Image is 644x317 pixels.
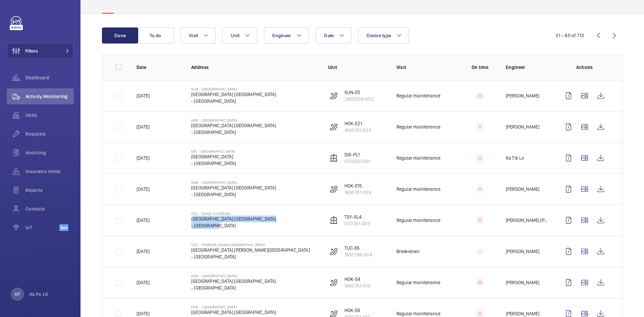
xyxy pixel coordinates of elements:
[25,187,74,193] span: Reports
[506,155,525,161] p: Ka Tik Lo
[191,180,276,184] p: HOK - [GEOGRAPHIC_DATA]
[231,33,239,38] span: Unit
[506,124,539,130] p: [PERSON_NAME]
[328,64,386,71] p: Unit
[25,74,74,81] span: Dashboard
[344,89,374,96] p: SUN-E5
[396,217,440,224] p: Regular maintenance
[7,43,74,59] button: Filters
[344,283,370,289] p: 1600761-010
[30,291,48,298] p: Ka Po LO
[137,64,180,71] p: Date
[137,186,150,192] p: [DATE]
[191,278,276,285] p: [GEOGRAPHIC_DATA] [GEOGRAPHIC_DATA]
[137,124,150,130] p: [DATE]
[25,112,74,118] span: Units
[191,153,236,160] p: [GEOGRAPHIC_DATA]
[344,182,371,189] p: HOK-E15
[191,191,276,198] p: - [GEOGRAPHIC_DATA]
[555,32,584,39] div: 31 – 60 of 713
[330,279,338,287] img: escalator.svg
[506,310,539,317] p: [PERSON_NAME]
[316,27,352,44] button: Date
[506,64,550,71] p: Engineer
[344,245,372,251] p: TUC-E6
[506,186,539,192] p: [PERSON_NAME]
[506,92,539,99] p: [PERSON_NAME]
[222,27,257,44] button: Unit
[137,310,150,317] p: [DATE]
[191,122,276,129] p: [GEOGRAPHIC_DATA] [GEOGRAPHIC_DATA]
[330,216,338,224] img: elevator.svg
[344,214,370,220] p: TSY-SL4
[330,123,338,131] img: escalator.svg
[189,33,198,38] span: Visit
[191,87,276,91] p: SUN - [GEOGRAPHIC_DATA]
[191,64,317,71] p: Address
[396,186,440,192] p: Regular maintenance
[506,279,539,286] p: [PERSON_NAME]
[137,217,150,224] p: [DATE]
[137,248,150,255] p: [DATE]
[191,160,236,167] p: - [GEOGRAPHIC_DATA]
[506,248,539,255] p: [PERSON_NAME]
[25,224,59,231] span: IoT
[344,151,371,158] p: DIS-PL1
[25,168,74,175] span: Insurance items
[191,285,276,291] p: - [GEOGRAPHIC_DATA]
[102,27,138,44] button: Done
[396,92,440,99] p: Regular maintenance
[330,185,338,193] img: escalator.svg
[396,124,440,130] p: Regular maintenance
[191,216,276,222] p: [GEOGRAPHIC_DATA] [GEOGRAPHIC_DATA]
[191,212,276,216] p: TSY - Tsing Yi Station
[330,247,338,255] img: escalator.svg
[138,27,174,44] button: To do
[344,220,370,227] p: 0311197-005
[344,127,371,134] p: 1600761-025
[25,48,38,54] span: Filters
[330,92,338,100] img: escalator.svg
[272,33,291,38] span: Engineer
[191,184,276,191] p: [GEOGRAPHIC_DATA] [GEOGRAPHIC_DATA]
[191,222,276,229] p: - [GEOGRAPHIC_DATA]
[396,64,454,71] p: Visit
[191,274,276,278] p: HOK - [GEOGRAPHIC_DATA]
[191,243,310,247] p: TUC - [PERSON_NAME][GEOGRAPHIC_DATA]
[137,155,150,161] p: [DATE]
[465,64,495,71] p: On time
[344,251,372,258] p: 1600796-004
[330,154,338,162] img: elevator.svg
[191,91,276,98] p: [GEOGRAPHIC_DATA] [GEOGRAPHIC_DATA]
[324,33,334,38] span: Date
[191,305,276,309] p: HOK - [GEOGRAPHIC_DATA]
[25,131,74,137] span: Requests
[396,279,440,286] p: Regular maintenance
[191,98,276,104] p: - [GEOGRAPHIC_DATA]
[344,307,370,314] p: HOK-E6
[15,291,20,298] p: KP
[191,118,276,122] p: HOK - [GEOGRAPHIC_DATA]
[344,276,370,283] p: HOK-E4
[191,309,276,316] p: [GEOGRAPHIC_DATA] [GEOGRAPHIC_DATA]
[59,224,68,231] span: Beta
[191,129,276,136] p: - [GEOGRAPHIC_DATA]
[25,93,74,100] span: Activity Monitoring
[344,96,374,102] p: 2400938-003
[25,149,74,156] span: Invoicing
[396,310,440,317] p: Regular maintenance
[191,149,236,153] p: DIS - [GEOGRAPHIC_DATA]
[25,206,74,212] span: Contacts
[358,27,409,44] button: Device type
[137,92,150,99] p: [DATE]
[367,33,391,38] span: Device type
[506,217,550,224] p: [PERSON_NAME] [PERSON_NAME]
[344,158,371,165] p: 0312631-001
[264,27,309,44] button: Engineer
[560,64,609,71] p: Actions
[191,247,310,253] p: [GEOGRAPHIC_DATA] [PERSON_NAME][GEOGRAPHIC_DATA]
[191,253,310,260] p: - [GEOGRAPHIC_DATA]
[396,155,440,161] p: Regular maintenance
[344,189,371,196] p: 1600761-008
[344,120,371,127] p: HOK-E21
